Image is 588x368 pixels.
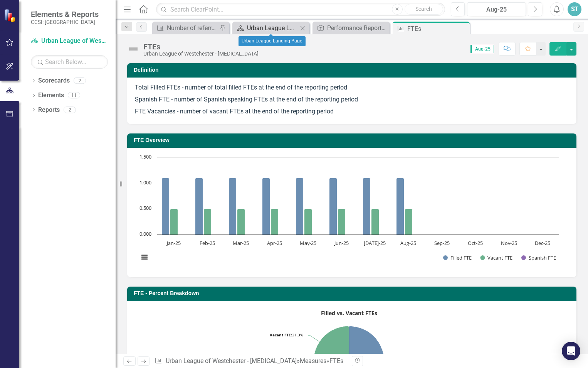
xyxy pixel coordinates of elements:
small: CCSI: [GEOGRAPHIC_DATA] [31,19,99,25]
path: May-25, 0.5. Vacant FTE. [304,209,312,235]
div: 11 [68,92,80,99]
text: Mar-25 [233,240,249,246]
text: Nov-25 [501,240,517,246]
a: Scorecards [38,76,70,85]
div: » » [155,357,346,366]
path: Jul-25, 0.5. Vacant FTE. [371,209,379,235]
text: 0.000 [139,230,151,237]
p: FTE Vacancies - number of vacant FTEs at the end of the reporting period [135,106,569,116]
text: Oct-25 [468,240,483,246]
path: Jun-25, 1.1. Filled FTE. [329,178,337,235]
text: 0.500 [139,204,151,211]
text: [DATE]-25 [364,240,386,246]
g: Filled FTE, bar series 1 of 3 with 12 bars. [162,157,543,235]
div: Urban League Landing Page [239,36,306,46]
div: Performance Report Tracker [327,23,388,33]
div: 2 [74,78,86,84]
div: FTEs [407,24,468,34]
span: Aug-25 [470,45,494,53]
div: Open Intercom Messenger [562,342,580,360]
path: Feb-25, 1.1. Filled FTE. [195,178,203,235]
path: Feb-25, 0.5. Vacant FTE. [204,209,212,235]
span: Search [415,6,432,12]
text: Jun-25 [334,240,349,246]
a: Performance Report Tracker [314,23,388,33]
text: Dec-25 [535,240,550,246]
text: Sep-25 [434,240,450,246]
path: May-25, 1.1. Filled FTE. [296,178,304,235]
p: Spanish FTE - number of Spanish speaking FTEs at the end of the reporting period [135,94,569,106]
div: Chart. Highcharts interactive chart. [135,154,569,269]
text: May-25 [300,240,316,246]
a: Elements [38,91,64,100]
a: Urban League of Westchester - [MEDICAL_DATA] [31,37,108,46]
button: Show Vacant FTE [480,254,512,261]
text: Apr-25 [267,240,282,246]
button: Search [405,4,443,15]
p: Total Filled FTEs - number of total filled FTEs at the end of the reporting period [135,83,569,94]
svg: Interactive chart [135,154,563,269]
path: Jan-25, 1.1. Filled FTE. [162,178,170,235]
button: Aug-25 [467,2,526,16]
div: FTEs [143,42,259,51]
path: Aug-25, 0.5. Vacant FTE. [405,209,413,235]
path: Jul-25, 1.1. Filled FTE. [363,178,371,235]
tspan: Vacant FTE: [270,332,292,338]
span: Elements & Reports [31,10,99,19]
path: Jun-25, 0.5. Vacant FTE. [338,209,346,235]
text: Feb-25 [200,240,215,246]
a: Urban League Landing Page [234,23,298,33]
h3: FTE Overview [134,137,573,143]
text: 1.000 [139,179,151,186]
path: Mar-25, 1.1. Filled FTE. [229,178,237,235]
text: 31.3% [270,332,303,338]
path: Aug-25, 1.1. Filled FTE. [396,178,404,235]
a: Reports [38,106,60,115]
div: FTEs [329,357,343,365]
text: 1.500 [139,153,151,160]
a: Number of referrals made [154,23,218,33]
path: Apr-25, 0.5. Vacant FTE. [271,209,279,235]
button: View chart menu, Chart [139,252,150,263]
button: Show Filled FTE [443,254,472,261]
div: 2 [64,106,76,113]
div: Urban League Landing Page [247,23,298,33]
text: Jan-25 [166,240,181,246]
a: Measures [300,357,326,365]
img: Not Defined [127,43,139,55]
div: Urban League of Westchester - [MEDICAL_DATA] [143,51,259,57]
path: Mar-25, 0.5. Vacant FTE. [237,209,245,235]
text: Aug-25 [400,240,416,246]
div: Number of referrals made [167,23,218,33]
input: Search ClearPoint... [156,3,445,16]
div: Aug-25 [470,5,523,14]
h3: FTE - Percent Breakdown [134,290,573,296]
button: Show Spanish FTE [521,254,556,261]
h3: Definition [134,67,573,73]
path: Jan-25, 0.5. Vacant FTE. [170,209,178,235]
path: Apr-25, 1.1. Filled FTE. [262,178,270,235]
img: ClearPoint Strategy [4,9,17,22]
text: Filled vs. Vacant FTEs [321,309,377,317]
a: Urban League of Westchester - [MEDICAL_DATA] [166,357,297,365]
button: ST [568,2,581,16]
input: Search Below... [31,55,108,69]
